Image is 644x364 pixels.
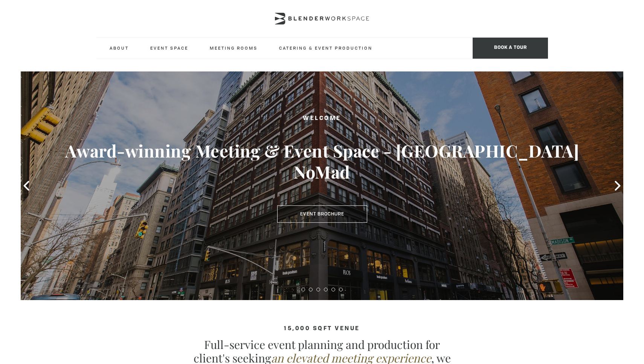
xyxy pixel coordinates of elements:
[144,38,194,58] a: Event Space
[104,38,135,58] a: About
[96,326,548,332] h4: 15,000 sqft venue
[51,114,593,123] h2: Welcome
[277,205,367,223] a: Event Brochure
[51,140,593,182] h3: Award-winning Meeting & Event Space - [GEOGRAPHIC_DATA] NoMad
[204,38,264,58] a: Meeting Rooms
[273,38,378,58] a: Catering & Event Production
[473,38,548,59] span: Book a tour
